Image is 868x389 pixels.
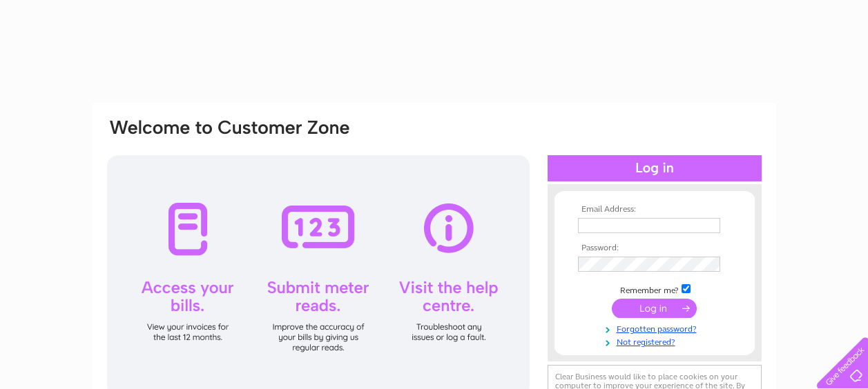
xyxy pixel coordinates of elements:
[578,321,735,335] a: Forgotten password?
[612,299,697,318] input: Submit
[575,282,735,296] td: Remember me?
[575,205,735,215] th: Email Address:
[575,243,735,253] th: Password:
[578,335,735,348] a: Not registered?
